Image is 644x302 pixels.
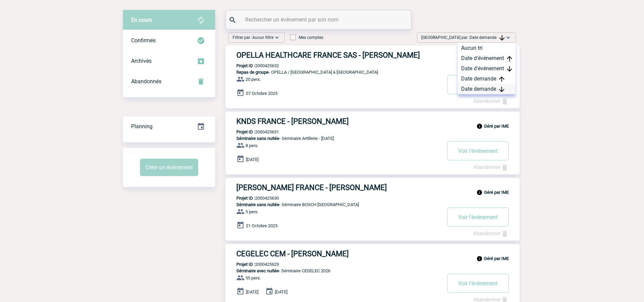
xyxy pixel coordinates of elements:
[246,91,278,96] span: 07 Octobre 2025
[458,74,516,84] div: Date demande
[246,223,278,228] span: 21 Octobre 2025
[476,123,483,129] img: info_black_24dp.svg
[447,274,509,293] button: Voir l'événement
[131,37,156,44] span: Confirmés
[246,143,258,148] span: 8 pers.
[273,34,280,41] img: baseline_expand_more_white_24dp-b.png
[252,35,273,40] span: Aucun filtre
[236,129,255,134] b: Projet ID :
[131,123,153,130] span: Planning
[458,43,516,53] div: Aucun tri
[131,58,152,64] span: Archivés
[246,157,258,162] span: [DATE]
[290,35,323,40] label: Mes comptes
[476,256,483,262] img: info_black_24dp.svg
[473,164,509,170] a: Abandonner
[499,35,505,41] img: arrow_downward.png
[123,10,215,30] div: Retrouvez ici tous vos évènements avant confirmation
[225,202,441,207] p: - Séminaire BOSCH [GEOGRAPHIC_DATA]
[447,75,509,94] button: Voir l'événement
[225,117,520,126] a: KNDS FRANCE - [PERSON_NAME]
[484,190,509,195] b: Géré par IME
[236,196,255,201] b: Projet ID :
[236,63,255,68] b: Projet ID :
[236,202,279,207] span: Séminaire sans nuitée
[123,51,215,71] div: Retrouvez ici tous les événements que vous avez décidé d'archiver
[236,51,441,59] h3: OPELLA HEALTHCARE FRANCE SAS - [PERSON_NAME]
[236,268,279,273] span: Séminaire avec nuitée
[131,17,152,23] span: En cours
[123,116,215,137] div: Retrouvez ici tous vos événements organisés par date et état d'avancement
[447,141,509,160] button: Voir l'événement
[225,136,441,141] p: - Séminaire Artillerie - [DATE]
[236,70,269,75] span: Repas de groupe
[225,51,520,59] a: OPELLA HEALTHCARE FRANCE SAS - [PERSON_NAME]
[236,117,441,126] h3: KNDS FRANCE - [PERSON_NAME]
[275,289,287,294] span: [DATE]
[225,70,441,75] p: - OPELLA / [GEOGRAPHIC_DATA] à [GEOGRAPHIC_DATA]
[131,78,161,85] span: Abandonnés
[225,183,520,192] a: [PERSON_NAME] FRANCE - [PERSON_NAME]
[225,129,279,134] p: 2000425631
[225,262,279,267] p: 2000425629
[458,63,516,74] div: Date d'événement
[225,268,441,273] p: - Séminaire CEGELEC 2026
[233,34,273,41] span: Filtrer par :
[225,196,279,201] p: 2000425630
[225,249,520,258] a: CEGELEC CEM - [PERSON_NAME]
[123,116,215,136] a: Planning
[484,124,509,129] b: Géré par IME
[236,183,441,192] h3: [PERSON_NAME] FRANCE - [PERSON_NAME]
[473,230,509,236] a: Abandonner
[140,159,198,176] button: Créer un événement
[246,209,258,214] span: 5 pers.
[447,207,509,227] button: Voir l'événement
[246,289,258,294] span: [DATE]
[458,84,516,94] div: Date demande
[458,53,516,63] div: Date d'événement
[476,189,483,196] img: info_black_24dp.svg
[507,66,512,72] img: arrow_downward.png
[236,262,255,267] b: Projet ID :
[507,56,512,61] img: arrow_upward.png
[236,249,441,258] h3: CEGELEC CEM - [PERSON_NAME]
[225,63,279,68] p: 2000425632
[244,15,395,25] input: Rechercher un événement par son nom
[123,71,215,92] div: Retrouvez ici tous vos événements annulés
[470,35,505,40] span: Date demande
[505,34,512,41] img: baseline_expand_more_white_24dp-b.png
[246,275,261,281] span: 55 pers.
[473,98,509,104] a: Abandonner
[246,77,261,82] span: 20 pers.
[499,76,504,82] img: arrow_upward.png
[421,34,505,41] span: [GEOGRAPHIC_DATA] par :
[236,136,279,141] span: Séminaire sans nuitée
[484,256,509,261] b: Géré par IME
[499,87,504,92] img: arrow_downward.png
